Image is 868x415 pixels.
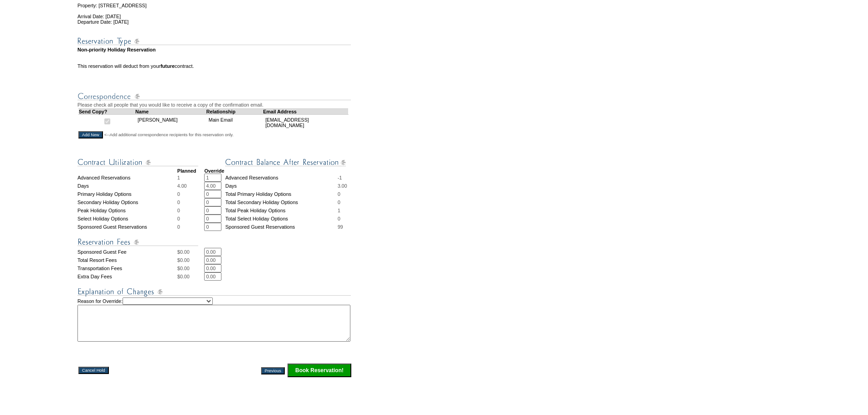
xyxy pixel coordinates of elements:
[206,114,263,130] td: Main Email
[225,198,337,206] td: Total Secondary Holiday Options
[177,272,204,281] td: $
[225,190,337,198] td: Total Primary Holiday Options
[177,264,204,272] td: $
[261,367,285,374] input: Previous
[263,114,348,130] td: [EMAIL_ADDRESS][DOMAIN_NAME]
[77,256,177,264] td: Total Resort Fees
[77,157,198,168] img: Contract Utilization
[77,102,263,108] span: Please check all people that you would like to receive a copy of the confirmation email.
[77,215,177,223] td: Select Holiday Options
[77,286,351,297] img: Explanation of Changes
[177,256,204,264] td: $
[180,257,190,263] span: 0.00
[78,367,109,374] input: Cancel Hold
[77,272,177,281] td: Extra Day Fees
[338,183,347,189] span: 3.00
[177,200,180,205] span: 0
[77,206,177,215] td: Peak Holiday Options
[177,175,180,180] span: 1
[77,19,352,25] td: Departure Date: [DATE]
[225,215,337,223] td: Total Select Holiday Options
[206,108,263,114] td: Relationship
[77,248,177,256] td: Sponsored Guest Fee
[177,191,180,197] span: 0
[225,223,337,231] td: Sponsored Guest Reservations
[77,182,177,190] td: Days
[338,200,340,205] span: 0
[77,264,177,272] td: Transportation Fees
[288,364,351,377] input: Click this button to finalize your reservation.
[135,114,206,130] td: [PERSON_NAME]
[338,208,340,213] span: 1
[177,248,204,256] td: $
[77,63,352,69] td: This reservation will deduct from your contract.
[104,132,234,138] span: <--Add additional correspondence recipients for this reservation only.
[77,47,352,52] td: Non-priority Holiday Reservation
[338,224,343,230] span: 99
[180,266,190,271] span: 0.00
[160,63,175,69] b: future
[204,168,224,174] strong: Override
[177,168,196,174] strong: Planned
[225,206,337,215] td: Total Peak Holiday Options
[180,249,190,255] span: 0.00
[77,36,351,47] img: Reservation Type
[263,108,348,114] td: Email Address
[77,223,177,231] td: Sponsored Guest Reservations
[338,191,340,197] span: 0
[79,108,136,114] td: Send Copy?
[180,274,190,279] span: 0.00
[77,190,177,198] td: Primary Holiday Options
[225,182,337,190] td: Days
[135,108,206,114] td: Name
[77,236,198,248] img: Reservation Fees
[225,157,346,168] img: Contract Balance After Reservation
[77,174,177,182] td: Advanced Reservations
[77,297,352,342] td: Reason for Override:
[177,208,180,213] span: 0
[77,8,352,19] td: Arrival Date: [DATE]
[177,216,180,221] span: 0
[78,131,103,138] input: Add New
[177,224,180,230] span: 0
[77,198,177,206] td: Secondary Holiday Options
[225,174,337,182] td: Advanced Reservations
[177,183,187,189] span: 4.00
[338,216,340,221] span: 0
[338,175,342,180] span: -1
